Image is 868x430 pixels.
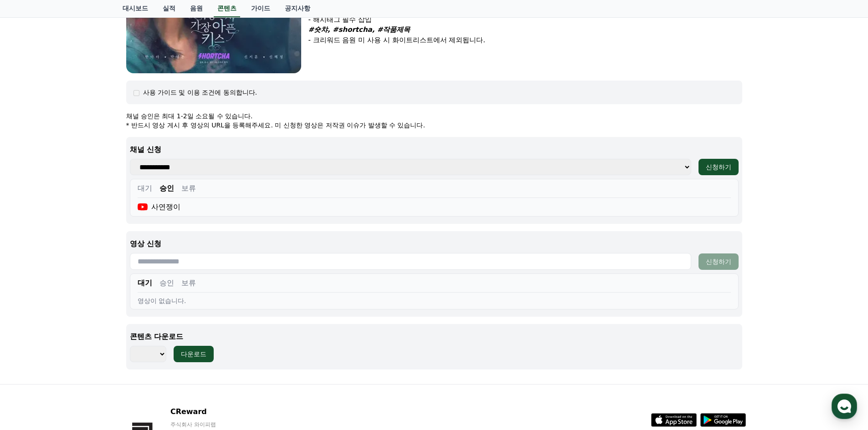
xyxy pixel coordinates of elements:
[130,144,739,155] p: 채널 신청
[699,159,739,175] button: 신청하기
[141,302,152,309] span: 설정
[138,296,731,305] div: 영상이 없습니다.
[143,88,257,97] div: 사용 가이드 및 이용 조건에 동의합니다.
[138,183,152,194] button: 대기
[308,15,742,25] p: - 해시태그 필수 삽입
[159,183,174,194] button: 승인
[3,288,60,311] a: 홈
[181,349,206,359] div: 다운로드
[174,346,214,362] button: 다운로드
[130,238,739,249] p: 영상 신청
[126,121,742,130] p: * 반드시 영상 게시 후 영상의 URL을 등록해주세요. 미 신청한 영상은 저작권 이슈가 발생할 수 있습니다.
[706,257,731,266] div: 신청하기
[60,288,118,311] a: 대화
[130,331,739,342] p: 콘텐츠 다운로드
[706,162,731,172] div: 신청하기
[29,302,34,309] span: 홈
[83,303,94,310] span: 대화
[181,278,196,288] button: 보류
[699,253,739,270] button: 신청하기
[170,421,282,428] p: 주식회사 와이피랩
[138,278,152,288] button: 대기
[159,278,174,288] button: 승인
[126,111,742,121] p: 채널 승인은 최대 1-2일 소요될 수 있습니다.
[308,35,742,46] p: - 크리워드 음원 미 사용 시 화이트리스트에서 제외됩니다.
[170,406,282,417] p: CReward
[138,202,181,212] div: 사연쟁이
[118,288,175,311] a: 설정
[308,25,411,34] em: #숏챠, #shortcha, #작품제목
[181,183,196,194] button: 보류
